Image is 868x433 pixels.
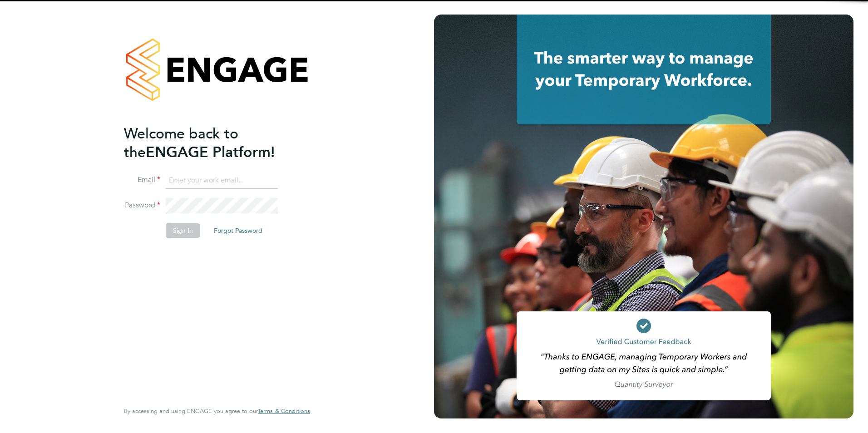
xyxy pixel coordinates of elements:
label: Password [124,201,160,210]
a: Terms & Conditions [258,408,310,415]
button: Forgot Password [207,223,270,238]
span: By accessing and using ENGAGE you agree to our [124,407,310,415]
button: Sign In [166,223,200,238]
input: Enter your work email... [166,172,278,189]
h2: ENGAGE Platform! [124,124,301,162]
label: Email [124,175,160,185]
span: Welcome back to the [124,125,238,161]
